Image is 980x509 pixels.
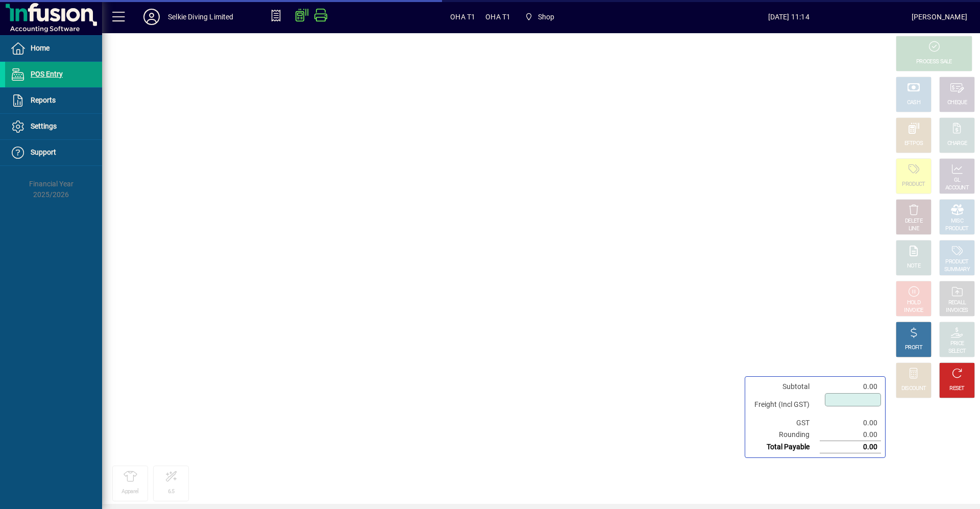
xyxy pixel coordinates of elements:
[749,441,820,453] td: Total Payable
[31,44,50,52] span: Home
[749,381,820,393] td: Subtotal
[538,9,555,25] span: Shop
[31,122,57,130] span: Settings
[749,417,820,429] td: GST
[907,299,920,307] div: HOLD
[945,184,969,192] div: ACCOUNT
[944,266,970,274] div: SUMMARY
[820,429,881,441] td: 0.00
[31,148,56,156] span: Support
[950,340,964,348] div: PRICE
[949,385,965,393] div: RESET
[820,381,881,393] td: 0.00
[521,8,558,26] span: Shop
[666,9,912,25] span: [DATE] 11:14
[485,9,510,25] span: OHA T1
[168,9,234,25] div: Selkie Diving Limited
[905,217,922,225] div: DELETE
[912,9,967,25] div: [PERSON_NAME]
[948,348,966,355] div: SELECT
[749,393,820,417] td: Freight (Incl GST)
[947,140,967,148] div: CHARGE
[5,36,102,61] a: Home
[954,177,961,184] div: GL
[907,99,920,107] div: CASH
[904,140,923,148] div: EFTPOS
[945,258,968,266] div: PRODUCT
[948,299,966,307] div: RECALL
[31,96,56,104] span: Reports
[907,262,920,270] div: NOTE
[749,429,820,441] td: Rounding
[820,441,881,453] td: 0.00
[904,307,923,314] div: INVOICE
[31,70,63,78] span: POS Entry
[168,488,175,496] div: 6.5
[947,99,967,107] div: CHEQUE
[450,9,475,25] span: OHA T1
[5,140,102,165] a: Support
[902,181,925,188] div: PRODUCT
[905,344,922,352] div: PROFIT
[135,8,168,26] button: Profile
[909,225,919,233] div: LINE
[945,225,968,233] div: PRODUCT
[121,488,138,496] div: Apparel
[5,114,102,139] a: Settings
[946,307,968,314] div: INVOICES
[820,417,881,429] td: 0.00
[5,88,102,113] a: Reports
[916,58,952,66] div: PROCESS SALE
[901,385,926,393] div: DISCOUNT
[951,217,963,225] div: MISC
